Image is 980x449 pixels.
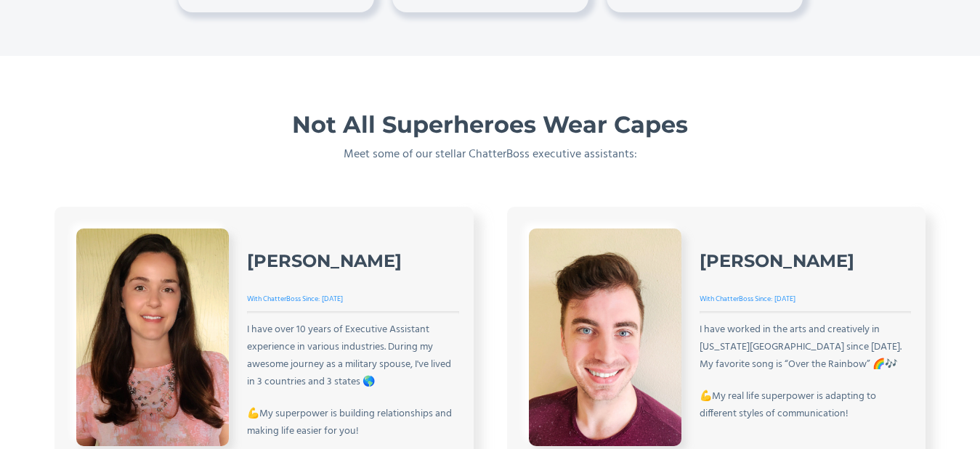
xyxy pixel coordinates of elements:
[247,290,322,308] div: With ChatterBoss Since:
[408,85,573,96] div: Meet the assistants
[247,405,459,440] div: 💪My superpower is building relationships and making life easier for you!
[322,290,345,308] div: [DATE]
[700,388,912,423] div: 💪My real life superpower is adapting to different styles of communication!
[700,290,774,308] div: With ChatterBoss Since:
[774,290,798,308] div: [DATE]
[700,321,912,374] div: I have worked in the arts and creatively in [US_STATE][GEOGRAPHIC_DATA] since [DATE]. My favorite...
[247,321,459,391] div: I have over 10 years of Executive Assistant experience in various industries. During my awesome j...
[247,250,402,272] h3: [PERSON_NAME]
[292,111,688,139] h2: Not All Superheroes Wear Capes
[344,146,637,163] p: Meet some of our stellar ChatterBoss executive assistants:
[700,250,854,272] h3: [PERSON_NAME]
